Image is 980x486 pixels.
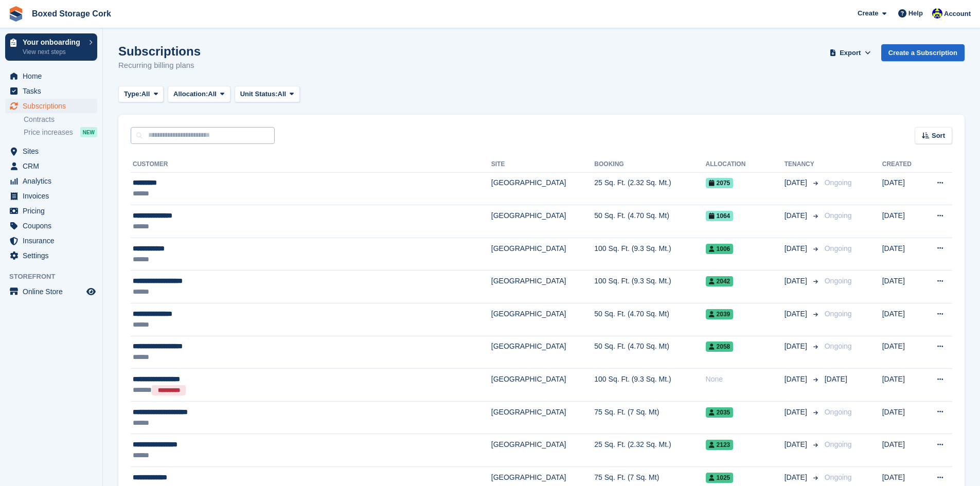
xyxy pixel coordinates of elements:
span: Subscriptions [23,99,84,113]
h1: Subscriptions [118,44,201,58]
a: Your onboarding View next steps [5,33,97,61]
span: Invoices [23,189,84,203]
button: Type: All [118,86,164,103]
td: 75 Sq. Ft. (7 Sq. Mt) [594,401,705,434]
div: NEW [80,127,97,137]
span: Storefront [9,272,102,282]
span: 2042 [706,276,734,286]
th: Tenancy [785,156,821,173]
td: [GEOGRAPHIC_DATA] [491,336,595,369]
td: [DATE] [882,303,923,336]
p: View next steps [23,47,84,57]
td: [GEOGRAPHIC_DATA] [491,303,595,336]
p: Recurring billing plans [118,60,201,71]
span: Type: [124,89,141,99]
span: [DATE] [785,341,809,352]
span: 2035 [706,407,734,418]
span: Ongoing [825,473,852,481]
span: Online Store [23,284,84,299]
td: [DATE] [882,369,923,402]
a: menu [5,69,97,83]
td: 100 Sq. Ft. (9.3 Sq. Mt.) [594,369,705,402]
span: Ongoing [825,277,852,285]
span: Ongoing [825,211,852,220]
img: Vincent [932,8,942,19]
span: Sites [23,144,84,158]
span: 2039 [706,309,734,319]
span: All [278,89,287,99]
span: 2058 [706,341,734,352]
a: menu [5,204,97,218]
a: menu [5,144,97,158]
span: 1064 [706,211,734,221]
span: 1006 [706,244,734,254]
td: [DATE] [882,172,923,205]
td: [GEOGRAPHIC_DATA] [491,271,595,303]
th: Booking [594,156,705,173]
span: Create [858,8,878,19]
td: [GEOGRAPHIC_DATA] [491,401,595,434]
a: Preview store [85,285,97,298]
a: menu [5,219,97,233]
span: [DATE] [785,210,809,221]
a: menu [5,233,97,248]
span: CRM [23,159,84,173]
span: Ongoing [825,244,852,253]
td: 100 Sq. Ft. (9.3 Sq. Mt.) [594,271,705,303]
span: Account [944,9,971,19]
td: 100 Sq. Ft. (9.3 Sq. Mt.) [594,238,705,271]
td: [GEOGRAPHIC_DATA] [491,369,595,402]
span: [DATE] [785,374,809,385]
span: Unit Status: [240,89,278,99]
td: [DATE] [882,401,923,434]
td: 50 Sq. Ft. (4.70 Sq. Mt) [594,205,705,238]
a: Price increases NEW [24,127,97,138]
span: Ongoing [825,342,852,350]
span: [DATE] [785,243,809,254]
span: Insurance [23,233,84,248]
span: Help [908,8,923,19]
td: 50 Sq. Ft. (4.70 Sq. Mt) [594,336,705,369]
td: [DATE] [882,205,923,238]
span: Sort [932,131,945,141]
a: Contracts [24,115,97,124]
a: Boxed Storage Cork [28,5,115,22]
span: 2075 [706,178,734,188]
span: All [141,89,150,99]
span: Home [23,69,84,83]
th: Allocation [706,156,785,173]
span: 1025 [706,473,734,483]
a: menu [5,284,97,299]
span: Settings [23,248,84,263]
span: [DATE] [825,375,847,383]
span: [DATE] [785,439,809,450]
a: menu [5,189,97,203]
p: Your onboarding [23,39,84,46]
span: Ongoing [825,440,852,448]
td: [DATE] [882,434,923,467]
a: Create a Subscription [881,44,965,61]
span: Allocation: [173,89,208,99]
span: 2123 [706,440,734,450]
span: [DATE] [785,276,809,286]
td: [GEOGRAPHIC_DATA] [491,205,595,238]
img: stora-icon-8386f47178a22dfd0bd8f6a31ec36ba5ce8667c1dd55bd0f319d3a0aa187defe.svg [8,6,24,22]
span: Ongoing [825,178,852,187]
th: Customer [131,156,491,173]
td: [DATE] [882,238,923,271]
span: Analytics [23,174,84,188]
td: [DATE] [882,271,923,303]
span: All [208,89,217,99]
span: [DATE] [785,177,809,188]
span: Tasks [23,84,84,98]
span: Pricing [23,204,84,218]
th: Site [491,156,595,173]
td: [GEOGRAPHIC_DATA] [491,238,595,271]
a: menu [5,84,97,98]
td: 25 Sq. Ft. (2.32 Sq. Mt.) [594,172,705,205]
a: menu [5,99,97,113]
td: 50 Sq. Ft. (4.70 Sq. Mt) [594,303,705,336]
th: Created [882,156,923,173]
span: Ongoing [825,310,852,318]
button: Allocation: All [168,86,230,103]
